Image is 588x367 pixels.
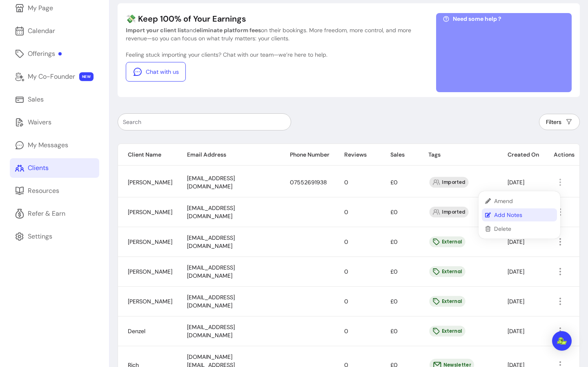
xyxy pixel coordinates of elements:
span: [EMAIL_ADDRESS][DOMAIN_NAME] [187,175,235,190]
a: Settings [10,227,99,246]
a: Resources [10,181,99,201]
span: £0 [390,298,398,305]
div: Open Intercom Messenger [552,331,572,351]
div: Settings [28,232,52,241]
a: Sales [10,90,99,109]
p: and on their bookings. More freedom, more control, and more revenue—so you can focus on what trul... [126,26,412,42]
th: Email Address [177,144,280,166]
span: NEW [79,72,94,81]
span: [DATE] [508,179,524,186]
p: Feeling stuck importing your clients? Chat with our team—we’re here to help. [126,51,412,59]
a: Refer & Earn [10,204,99,223]
div: Offerings [28,49,62,59]
div: External [429,296,465,307]
div: Resources [28,186,59,196]
div: Waivers [28,117,51,127]
span: [EMAIL_ADDRESS][DOMAIN_NAME] [187,323,235,339]
a: Offerings [10,44,99,64]
a: My Messages [10,135,99,155]
p: 💸 Keep 100% of Your Earnings [126,13,412,24]
th: Client Name [118,144,177,166]
div: Sales [28,95,44,104]
th: Actions [544,144,579,166]
span: Need some help ? [453,15,501,23]
span: [PERSON_NAME] [128,268,172,275]
span: [PERSON_NAME] [128,238,172,245]
span: £0 [390,327,398,335]
span: £0 [390,179,398,186]
span: 07552691938 [290,179,327,186]
span: £0 [390,208,398,216]
a: Waivers [10,113,99,132]
span: [EMAIL_ADDRESS][DOMAIN_NAME] [187,204,235,220]
div: My Messages [28,140,68,150]
a: Calendar [10,21,99,41]
span: 0 [344,327,348,335]
a: My Co-Founder [10,67,99,86]
th: Phone Number [280,144,334,166]
span: £0 [390,268,398,275]
span: Denzel [128,327,145,335]
span: Delete [494,225,554,233]
span: Add Notes [494,211,554,219]
div: My Page [28,3,53,13]
button: Filters [539,114,580,130]
th: Created On [498,144,544,166]
span: 0 [344,298,348,305]
span: 0 [344,238,348,245]
span: 0 [344,208,348,216]
span: 0 [344,179,348,186]
div: Imported [429,177,468,188]
div: Clients [28,163,49,173]
span: [DATE] [508,268,524,275]
th: Tags [419,144,498,166]
b: Import your client list [126,27,186,34]
div: Calendar [28,26,55,36]
span: [EMAIL_ADDRESS][DOMAIN_NAME] [187,264,235,279]
span: [PERSON_NAME] [128,179,172,186]
span: [DATE] [508,298,524,305]
span: 0 [344,268,348,275]
span: £0 [390,238,398,245]
div: My Co-Founder [28,72,75,82]
div: External [429,326,465,337]
th: Reviews [334,144,381,166]
span: [DATE] [508,327,524,335]
th: Sales [381,144,419,166]
div: External [429,237,465,248]
span: [PERSON_NAME] [128,298,172,305]
input: Search [123,118,286,126]
span: [EMAIL_ADDRESS][DOMAIN_NAME] [187,294,235,309]
span: Amend [494,197,554,205]
div: External [429,266,465,277]
div: Imported [429,207,468,218]
span: [PERSON_NAME] [128,208,172,216]
span: [EMAIL_ADDRESS][DOMAIN_NAME] [187,234,235,250]
a: Chat with us [126,62,186,82]
b: eliminate platform fees [196,27,261,34]
div: Refer & Earn [28,209,65,219]
span: [DATE] [508,238,524,245]
a: Clients [10,158,99,178]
